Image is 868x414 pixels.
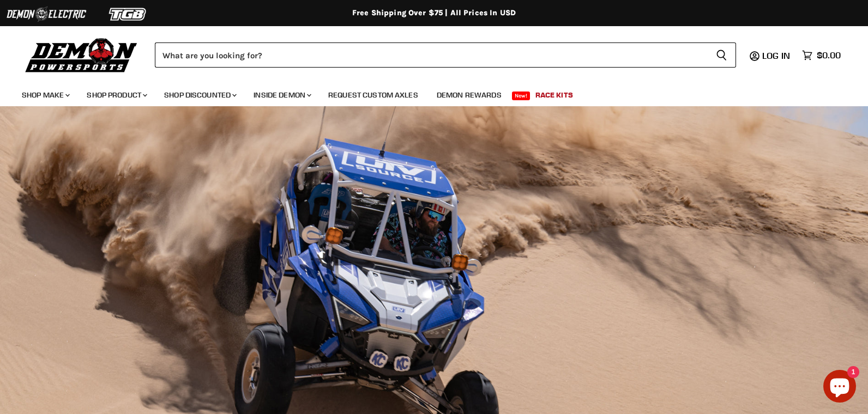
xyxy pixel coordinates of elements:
a: Inside Demon [245,84,318,106]
a: $0.00 [797,47,846,63]
a: Log in [757,51,797,60]
form: Product [155,42,736,68]
a: Shop Make [14,84,76,106]
span: $0.00 [817,50,841,60]
button: Search [707,42,736,68]
img: TGB Logo 2 [87,4,169,25]
a: Request Custom Axles [320,84,426,106]
a: Race Kits [527,84,581,106]
a: Demon Rewards [429,84,510,106]
inbox-online-store-chat: Shopify online store chat [820,370,859,405]
input: Search [155,42,707,68]
span: New! [512,92,531,100]
a: Shop Discounted [156,84,243,106]
img: Demon Powersports [22,35,141,74]
img: Demon Electric Logo 2 [5,4,87,25]
span: Log in [762,50,790,61]
a: Shop Product [79,84,154,106]
ul: Main menu [14,80,838,106]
